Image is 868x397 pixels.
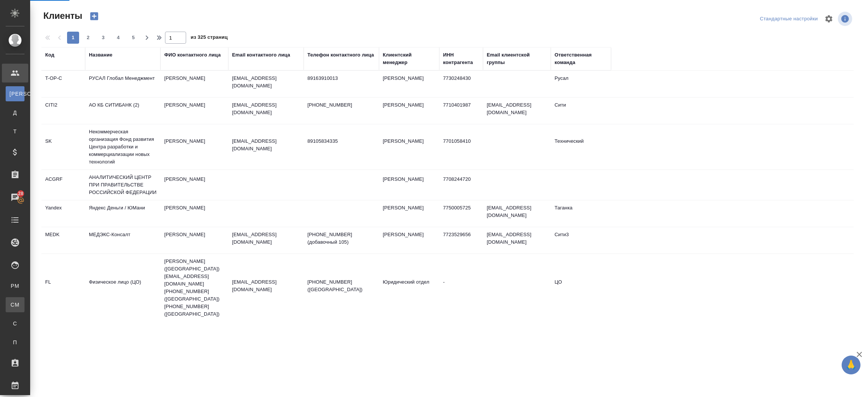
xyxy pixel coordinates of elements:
a: Т [6,124,24,139]
div: Email клиентской группы [487,51,547,66]
span: из 325 страниц [191,33,228,44]
td: - [439,275,483,301]
td: ACGRF [41,172,85,198]
td: [EMAIL_ADDRESS][DOMAIN_NAME] [483,98,551,124]
a: [PERSON_NAME] [6,86,24,101]
td: Сити3 [551,227,611,253]
span: PM [9,282,21,290]
td: Русал [551,71,611,97]
div: Название [89,51,112,59]
span: 3 [97,34,109,41]
span: Настроить таблицу [820,10,838,28]
td: [PERSON_NAME] ([GEOGRAPHIC_DATA]) [EMAIL_ADDRESS][DOMAIN_NAME] [PHONE_NUMBER] ([GEOGRAPHIC_DATA])... [160,254,228,322]
td: 7708244720 [439,172,483,198]
p: [PHONE_NUMBER] (добавочный 105) [307,231,375,246]
td: АО КБ СИТИБАНК (2) [85,98,160,124]
td: 7730248430 [439,71,483,97]
a: 28 [2,188,28,207]
td: [PERSON_NAME] [160,134,228,160]
a: CM [6,297,24,312]
td: [EMAIL_ADDRESS][DOMAIN_NAME] [483,227,551,253]
td: SK [41,134,85,160]
td: T-OP-C [41,71,85,97]
span: Д [9,109,21,116]
div: Email контактного лица [232,51,290,59]
p: [EMAIL_ADDRESS][DOMAIN_NAME] [232,75,300,90]
p: [EMAIL_ADDRESS][DOMAIN_NAME] [232,231,300,246]
div: split button [758,13,820,25]
div: Ответственная команда [555,51,607,66]
td: 7710401987 [439,98,483,124]
td: Таганка [551,200,611,227]
td: [PERSON_NAME] [160,172,228,198]
td: 7750005725 [439,200,483,227]
td: 7723529656 [439,227,483,253]
span: [PERSON_NAME] [9,90,21,98]
p: [EMAIL_ADDRESS][DOMAIN_NAME] [232,101,300,116]
td: Юридический отдел [379,275,439,301]
button: 5 [127,32,139,44]
td: [PERSON_NAME] [379,172,439,198]
td: Yandex [41,200,85,227]
span: 2 [82,34,94,41]
span: 5 [127,34,139,41]
span: Посмотреть информацию [838,12,854,26]
div: ИНН контрагента [443,51,479,66]
td: Технический [551,134,611,160]
a: П [6,335,24,350]
td: ЦО [551,275,611,301]
td: [EMAIL_ADDRESS][DOMAIN_NAME] [483,200,551,227]
span: CM [9,301,21,308]
div: Телефон контактного лица [307,51,374,59]
span: П [9,339,21,346]
p: 89105834335 [307,137,375,145]
td: MEDK [41,227,85,253]
span: Клиенты [41,10,82,22]
a: Д [6,105,24,120]
td: [PERSON_NAME] [379,71,439,97]
td: АНАЛИТИЧЕСКИЙ ЦЕНТР ПРИ ПРАВИТЕЛЬСТВЕ РОССИЙСКОЙ ФЕДЕРАЦИИ [85,170,160,200]
span: 4 [112,34,124,41]
a: С [6,316,24,331]
div: Код [45,51,54,59]
td: 7701058410 [439,134,483,160]
td: [PERSON_NAME] [160,227,228,253]
td: МЕДЭКС-Консалт [85,227,160,253]
button: Создать [85,10,103,23]
td: [PERSON_NAME] [379,227,439,253]
p: [PHONE_NUMBER] [307,101,375,109]
span: Т [9,128,21,135]
td: [PERSON_NAME] [379,98,439,124]
button: 3 [97,32,109,44]
p: 89163910013 [307,75,375,82]
p: [PHONE_NUMBER] ([GEOGRAPHIC_DATA]) [307,278,375,293]
button: 🙏 [842,356,860,374]
span: 28 [14,190,28,197]
td: Сити [551,98,611,124]
td: Яндекс Деньги / ЮМани [85,200,160,227]
div: Клиентский менеджер [383,51,436,66]
a: PM [6,278,24,293]
div: ФИО контактного лица [164,51,221,59]
button: 4 [112,32,124,44]
td: [PERSON_NAME] [160,71,228,97]
button: 2 [82,32,94,44]
p: [EMAIL_ADDRESS][DOMAIN_NAME] [232,278,300,293]
td: [PERSON_NAME] [160,98,228,124]
td: [PERSON_NAME] [379,200,439,227]
td: [PERSON_NAME] [160,200,228,227]
span: С [9,320,21,327]
td: FL [41,275,85,301]
td: Физическое лицо (ЦО) [85,275,160,301]
td: РУСАЛ Глобал Менеджмент [85,71,160,97]
p: [EMAIL_ADDRESS][DOMAIN_NAME] [232,137,300,153]
td: CITI2 [41,98,85,124]
span: 🙏 [845,357,857,373]
td: [PERSON_NAME] [379,134,439,160]
td: Некоммерческая организация Фонд развития Центра разработки и коммерциализации новых технологий [85,124,160,169]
